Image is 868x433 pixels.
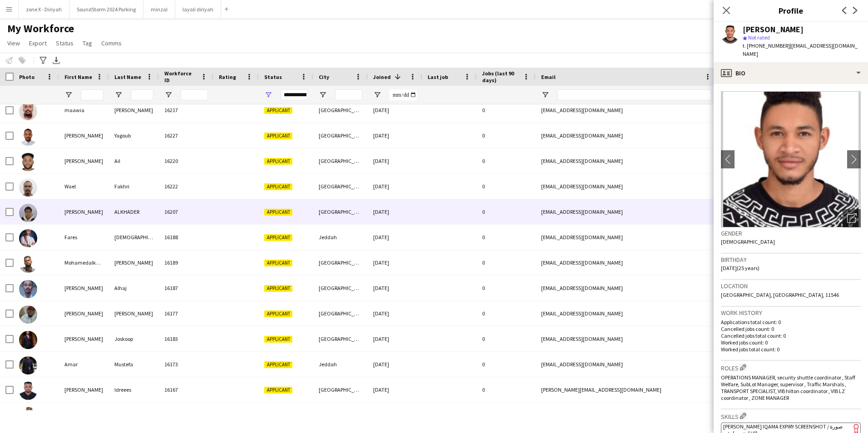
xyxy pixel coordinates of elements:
div: [GEOGRAPHIC_DATA] [313,301,368,326]
div: [EMAIL_ADDRESS][DOMAIN_NAME] [536,98,717,123]
div: 0 [477,352,536,377]
div: 0 [477,403,536,428]
div: 0 [477,276,536,300]
input: City Filter Input [335,89,362,100]
div: [EMAIL_ADDRESS][DOMAIN_NAME] [536,199,717,224]
div: Mohamedalkhatim [59,250,109,275]
div: [PERSON_NAME] [109,403,159,428]
img: Amar Mustefa [19,356,37,374]
span: Joined [373,74,391,80]
h3: Gender [721,229,861,237]
div: [DATE] [368,199,422,224]
span: View [7,39,20,47]
span: Applicant [264,133,292,139]
h3: Birthday [721,256,861,264]
div: Joskoop [109,326,159,351]
button: SoundStorm 2024 Parking [69,0,143,18]
span: Not rated [748,34,770,41]
img: Suhail Alhaj [19,280,37,298]
h3: Profile [714,5,868,16]
img: Mohamedalkhatim Osman [19,255,37,273]
div: [DATE] [368,326,422,351]
div: Jeddah [313,225,368,250]
div: 0 [477,98,536,123]
img: Wael Fakhri [19,178,37,197]
div: [DATE] [368,225,422,250]
span: Workforce ID [164,70,197,84]
div: [PERSON_NAME] [59,301,109,326]
img: Khogali Idreees [19,382,37,400]
h3: Roles [721,363,861,372]
app-action-btn: Export XLSX [51,55,62,66]
div: [EMAIL_ADDRESS][DOMAIN_NAME] [536,301,717,326]
span: OPERATIONS MANAGER, security shuttle coordinator , Staff Welfare, SubLot Manager, supervisor , Tr... [721,374,855,401]
p: Worked jobs total count: 0 [721,346,861,353]
a: Status [52,37,77,49]
div: 16217 [159,98,213,123]
span: Applicant [264,234,292,241]
div: [DATE] [368,352,422,377]
img: Mohab Fareed [19,407,37,425]
div: [DATE] [368,123,422,148]
div: [DATE] [368,276,422,300]
span: Export [29,39,47,47]
span: First Name [64,74,92,80]
button: Open Filter Menu [114,91,123,99]
div: [PERSON_NAME] [59,326,109,351]
div: [PERSON_NAME] [59,276,109,300]
div: [PERSON_NAME] [59,123,109,148]
input: Last Name Filter Input [131,89,153,100]
div: 0 [477,326,536,351]
div: [GEOGRAPHIC_DATA] [313,403,368,428]
div: 0 [477,301,536,326]
a: Tag [79,37,96,49]
span: Applicant [264,107,292,114]
p: Applications total count: 0 [721,319,861,325]
div: [DATE] [368,301,422,326]
div: 0 [477,148,536,173]
input: First Name Filter Input [81,89,104,100]
img: ADAM ABDULRAHMAN [19,305,37,324]
span: Comms [101,39,122,47]
span: Status [264,74,282,80]
input: Email Filter Input [557,89,712,100]
div: Yagoub [109,123,159,148]
span: My Workforce [7,22,74,35]
img: Sam ALKHADER [19,204,37,222]
div: 16207 [159,199,213,224]
p: Cancelled jobs total count: 0 [721,332,861,339]
div: Alhaj [109,276,159,300]
input: Joined Filter Input [390,89,417,100]
button: zone X - Diriyah [19,0,69,18]
div: Mustefa [109,352,159,377]
div: [EMAIL_ADDRESS][DOMAIN_NAME] [536,148,717,173]
div: 0 [477,174,536,199]
span: [DEMOGRAPHIC_DATA] [721,238,775,245]
div: Ail [109,148,159,173]
div: [GEOGRAPHIC_DATA] [313,199,368,224]
div: [DATE] [368,250,422,275]
span: [GEOGRAPHIC_DATA], [GEOGRAPHIC_DATA], 11546 [721,291,839,298]
div: Idreees [109,377,159,402]
h3: Skills [721,411,861,421]
span: Applicant [264,310,292,317]
h3: Work history [721,309,861,317]
div: [EMAIL_ADDRESS][DOMAIN_NAME] [536,276,717,300]
div: [PERSON_NAME] [109,98,159,123]
div: 16168 [159,403,213,428]
div: [DATE] [368,403,422,428]
div: [DATE] [368,377,422,402]
div: [EMAIL_ADDRESS][DOMAIN_NAME] [536,250,717,275]
div: 0 [477,199,536,224]
button: Open Filter Menu [64,91,73,99]
div: 0 [477,225,536,250]
img: Ramiz Ail [19,153,37,171]
span: Last Name [114,74,141,80]
app-action-btn: Advanced filters [38,55,49,66]
span: Applicant [264,183,292,190]
div: Fares [59,225,109,250]
span: Rating [219,74,236,80]
span: t. [PHONE_NUMBER] [743,42,790,49]
div: Jeddah [313,352,368,377]
p: Cancelled jobs count: 0 [721,325,861,332]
